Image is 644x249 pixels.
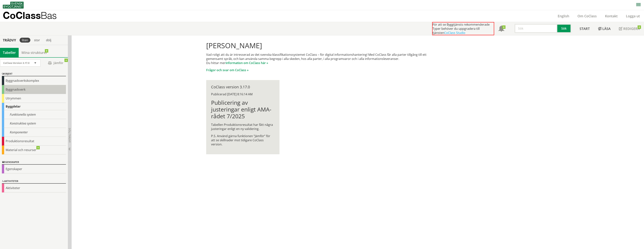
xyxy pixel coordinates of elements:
[3,10,65,22] a: CoClassBas
[3,13,57,18] p: CoClass
[211,134,275,146] p: P.S. Använd gärna funktionen ”Jämför” för att se skillnader mot tidigare CoClass version.
[623,26,640,31] span: Redigera
[2,165,66,173] div: Egenskaper
[2,160,66,165] div: Egenskaper
[2,110,66,119] div: Funktionella system
[226,61,268,65] a: information om CoClass här »
[432,22,494,35] div: För att se Byggtjänsts rekommenderade Typer behöver du uppgradera till tjänsten
[44,60,67,66] span: Jämför
[3,2,24,8] img: Svensk Byggtjänst
[2,146,66,154] div: Material och resurser
[575,22,594,35] a: Start
[2,119,66,128] div: Konstruktiva system
[573,14,601,18] a: Om CoClass
[2,94,66,103] div: Utrymmen
[2,76,66,85] div: Byggnadsverkskomplex
[515,24,557,33] input: Sök
[498,26,504,32] span: Notifikationer
[594,22,615,35] a: Läsa
[32,38,42,43] div: stor
[211,99,275,120] h1: Publicering av justeringar enligt AMA-rådet 7/2025
[3,61,29,65] span: CoClass Version 3.17.0
[206,41,438,50] h1: [PERSON_NAME]
[211,123,275,131] p: Tabellen Produktionsresultat har fått några justeringar enligt en ny validering.
[2,103,66,110] div: Byggdelar
[41,10,57,21] span: Bas
[622,14,644,18] a: Logga ut
[68,128,71,143] span: Dölj trädvy
[602,26,611,31] span: Läsa
[44,38,54,43] div: dölj
[444,31,465,35] a: CoClass Studio
[2,85,66,94] div: Byggnadsverk
[211,85,275,89] div: CoClass version 3.17.0
[1,38,18,42] div: Trädvy
[2,179,66,184] div: Aktiviteter
[554,14,573,18] a: English
[2,184,66,192] div: Aktiviteter
[211,92,275,96] div: Publicerad [DATE] 8:16:14 AM
[206,53,438,65] p: Vad roligt att du är intresserad av det svenska klassifikationssystemet CoClass – för digital inf...
[206,68,249,72] a: Frågor och svar om CoClass »
[19,48,50,57] a: Mina strukturer
[580,26,590,31] span: Start
[557,24,571,33] button: Sök
[615,22,644,35] a: Redigera
[2,128,66,137] div: Komponenter
[20,38,30,43] div: liten
[2,72,66,76] div: Objekt
[601,14,622,18] a: Kontakt
[2,137,66,146] div: Produktionsresultat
